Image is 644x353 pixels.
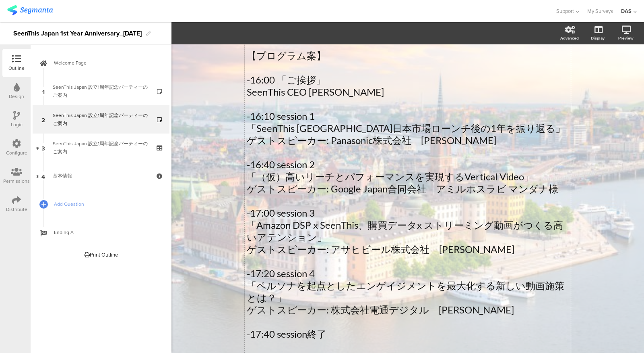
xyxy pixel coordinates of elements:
[247,183,569,195] p: ゲストスピーカー: Google Japan合同会社 アミルホスラビ マンダナ様
[53,111,149,127] div: SeenThis Japan 設立1周年記念パーティーのご案内
[8,65,25,72] div: Outline
[11,121,23,128] div: Logic
[33,77,169,105] a: 1 SeenThis Japan 設立1周年記念パーティーのご案内
[54,228,157,236] span: Ending A
[41,143,45,152] span: 3
[3,178,30,185] div: Permissions
[247,74,569,86] p: -16:00 「ご挨拶」
[6,149,27,157] div: Configure
[42,87,45,96] span: 1
[247,134,569,146] p: ゲストスピーカー: Panasonic株式会社 [PERSON_NAME]
[41,171,45,180] span: 4
[556,7,574,15] span: Support
[247,328,569,340] p: -17:40 session終了
[247,267,569,280] p: -17:20 session 4
[53,83,149,99] div: SeenThis Japan 設立1周年記念パーティーのご案内
[247,50,569,62] p: 【プログラム案】
[53,172,149,180] div: 基本情報
[54,59,157,67] span: Welcome Page
[33,105,169,134] a: 2 SeenThis Japan 設立1周年記念パーティーのご案内
[247,86,569,98] p: SeenThis CEO [PERSON_NAME]
[13,27,142,40] div: SeenThis Japan 1st Year Anniversary_[DATE]
[247,122,569,134] p: 「SeenThis [GEOGRAPHIC_DATA]日本市場ローンチ後の1年を振り返る」
[247,171,569,183] p: 「（仮）高いリーチとパフォーマンスを実現するVertical Video」
[591,35,605,41] div: Display
[6,206,27,213] div: Distribute
[9,93,24,100] div: Design
[41,115,45,124] span: 2
[247,280,569,304] p: 「ペルソナを起点としたエンゲイジメントを最大化する新しい動画施策とは？」
[247,207,569,219] p: -17:00 session 3
[247,243,569,255] p: ゲストスピーカー: アサヒビール株式会社 [PERSON_NAME]
[33,134,169,162] a: 3 SeenThis Japan 設立1周年記念パーティーのご案内
[54,200,157,208] span: Add Question
[618,35,634,41] div: Preview
[33,49,169,77] a: Welcome Page
[621,7,632,15] div: DAS
[247,110,569,122] p: -16:10 session 1
[560,35,579,41] div: Advanced
[247,219,569,243] p: 「Amazon DSP x SeenThis、購買データx ストリーミング動画がつくる高いアテンション」
[247,304,569,316] p: ゲストスピーカー: 株式会社電通デジタル [PERSON_NAME]
[33,162,169,190] a: 4 基本情報
[247,159,569,171] p: -16:40 session 2
[33,218,169,246] a: Ending A
[53,140,149,156] div: SeenThis Japan 設立1周年記念パーティーのご案内
[85,251,118,259] div: Print Outline
[7,5,53,15] img: segmanta logo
